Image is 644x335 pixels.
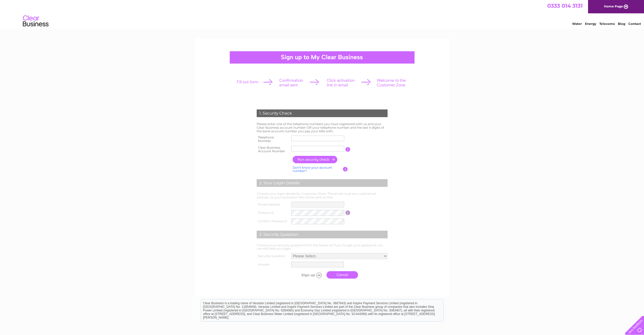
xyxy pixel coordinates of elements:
[255,134,290,144] th: Telephone Number
[618,22,625,26] a: Blog
[257,231,388,238] div: 3. Security Question
[293,166,332,173] a: Don't know your account number?
[255,200,290,209] th: Email Address
[292,271,324,279] input: Submit
[345,210,350,215] input: Information
[255,144,290,155] th: Clear Business Account Number
[255,242,389,252] td: Choose your security question from the below so if you forget your password, we can still help yo...
[343,167,348,171] input: Information
[257,109,388,117] div: 1. Security Check
[572,22,582,26] a: Water
[599,22,615,26] a: Telecoms
[255,252,290,260] th: Security Question
[255,260,290,269] th: Answer
[201,3,444,25] div: Clear Business is a trading name of Verastar Limited (registered in [GEOGRAPHIC_DATA] No. 3667643...
[255,191,389,200] td: Choose your login details for Customer Zone. The email must be a valid email address, as your act...
[326,271,358,279] a: Cancel
[628,22,641,26] a: Contact
[255,121,389,134] td: Please enter one of the telephone numbers you have registered with us and your Clear Business acc...
[255,209,290,217] th: Password
[585,22,596,26] a: Energy
[257,179,388,187] div: 2. Your Login Details
[23,13,49,29] img: logo.png
[255,217,290,226] th: Confirm Password
[345,147,350,152] input: Information
[547,3,583,9] a: 0333 014 3131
